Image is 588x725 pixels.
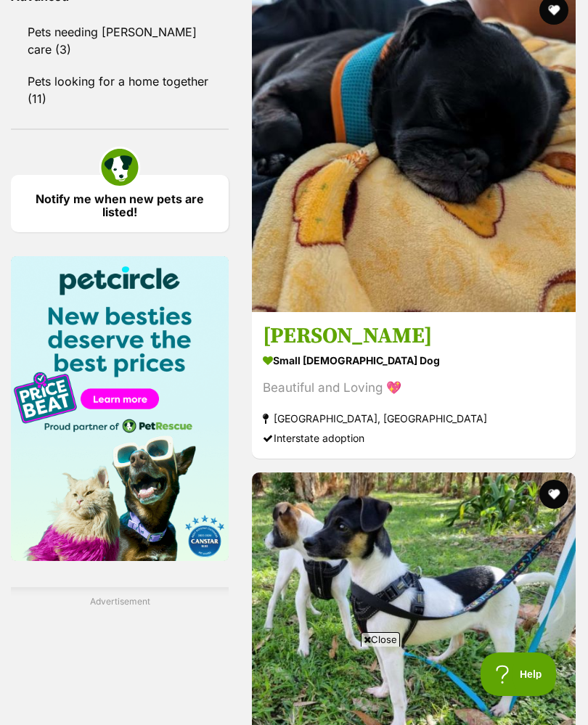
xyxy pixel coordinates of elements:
[481,652,559,696] iframe: Help Scout Beacon - Open
[263,428,565,448] div: Interstate adoption
[252,311,576,459] a: [PERSON_NAME] small [DEMOGRAPHIC_DATA] Dog Beautiful and Loving 💖 [GEOGRAPHIC_DATA], [GEOGRAPHIC_...
[30,652,558,718] iframe: Advertisement
[11,256,229,561] img: Pet Circle promo banner
[263,322,565,350] h3: [PERSON_NAME]
[11,66,229,114] a: Pets looking for a home together (11)
[263,350,565,371] strong: small [DEMOGRAPHIC_DATA] Dog
[11,17,229,65] a: Pets needing [PERSON_NAME] care (3)
[11,175,229,232] a: Notify me when new pets are listed!
[263,378,565,398] div: Beautiful and Loving 💖
[539,480,568,509] button: favourite
[361,632,400,647] span: Close
[263,409,565,428] strong: [GEOGRAPHIC_DATA], [GEOGRAPHIC_DATA]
